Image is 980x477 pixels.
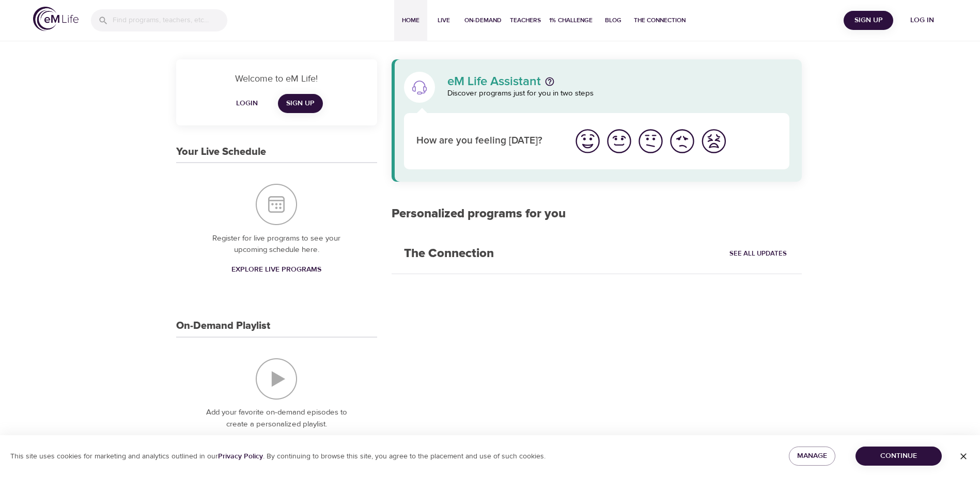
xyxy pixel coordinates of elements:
[698,125,729,157] button: I'm feeling worst
[411,79,428,96] img: eM Life Assistant
[464,15,502,26] span: On-Demand
[699,127,728,155] img: worst
[113,9,227,31] input: Find programs, teachers, etc...
[573,127,602,155] img: great
[256,358,297,400] img: On-Demand Playlist
[666,125,698,157] button: I'm feeling bad
[447,75,541,88] p: eM Life Assistant
[510,15,541,26] span: Teachers
[729,248,787,260] span: See All Updates
[197,407,356,430] p: Add your favorite on-demand episodes to create a personalized playlist.
[392,206,802,221] h2: Personalized programs for you
[572,125,603,157] button: I'm feeling great
[634,15,686,26] span: The Connection
[797,450,827,463] span: Manage
[601,15,626,26] span: Blog
[256,184,297,225] img: Your Live Schedule
[901,14,943,27] span: Log in
[392,234,506,274] h2: The Connection
[398,15,423,26] span: Home
[189,72,365,86] p: Welcome to eM Life!
[176,320,270,332] h3: On-Demand Playlist
[231,263,321,276] span: Explore Live Programs
[416,134,559,149] p: How are you feeling [DATE]?
[227,260,325,279] a: Explore Live Programs
[855,447,942,466] button: Continue
[605,127,633,155] img: good
[549,15,593,26] span: 1% Challenge
[447,88,790,100] p: Discover programs just for you in two steps
[235,97,259,110] span: Login
[789,447,835,466] button: Manage
[213,434,340,453] a: Explore On-Demand Programs
[176,146,266,158] h3: Your Live Schedule
[848,14,889,27] span: Sign Up
[218,452,263,461] a: Privacy Policy
[286,97,315,110] span: Sign Up
[603,125,635,157] button: I'm feeling good
[668,127,696,155] img: bad
[197,233,356,256] p: Register for live programs to see your upcoming schedule here.
[636,127,665,155] img: ok
[431,15,456,26] span: Live
[727,246,789,262] a: See All Updates
[278,94,323,113] a: Sign Up
[635,125,666,157] button: I'm feeling ok
[230,94,263,113] button: Login
[897,11,947,30] button: Log in
[864,450,934,463] span: Continue
[844,11,893,30] button: Sign Up
[33,7,79,31] img: logo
